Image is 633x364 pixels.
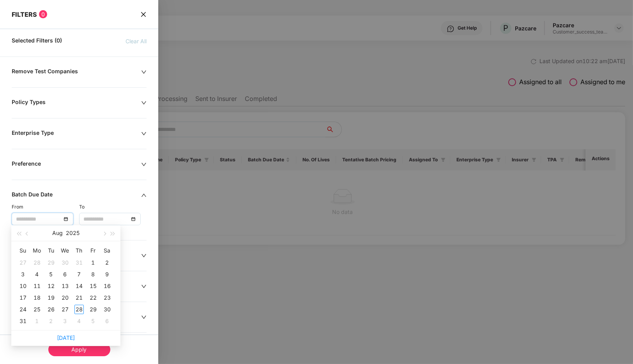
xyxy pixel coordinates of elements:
[66,225,80,241] button: 2025
[60,305,70,314] div: 27
[58,244,72,257] th: We
[46,270,56,279] div: 5
[16,257,30,269] td: 2025-07-27
[100,244,114,257] th: Sa
[103,293,112,302] div: 23
[58,257,72,269] td: 2025-07-30
[16,315,30,327] td: 2025-08-31
[79,203,147,211] div: To
[18,270,28,279] div: 3
[16,244,30,257] th: Su
[46,316,56,326] div: 2
[12,203,79,211] div: From
[60,258,70,267] div: 30
[103,305,112,314] div: 30
[18,293,28,302] div: 17
[18,305,28,314] div: 24
[16,269,30,280] td: 2025-08-03
[12,129,141,138] div: Enterprise Type
[12,160,141,169] div: Preference
[141,131,147,136] span: down
[88,305,98,314] div: 29
[100,280,114,292] td: 2025-08-16
[72,315,86,327] td: 2025-09-04
[44,244,58,257] th: Tu
[32,293,42,302] div: 18
[103,270,112,279] div: 9
[30,292,44,304] td: 2025-08-18
[72,257,86,269] td: 2025-07-31
[86,292,100,304] td: 2025-08-22
[58,315,72,327] td: 2025-09-03
[60,270,70,279] div: 6
[30,304,44,315] td: 2025-08-25
[74,258,84,267] div: 31
[12,191,141,200] div: Batch Due Date
[86,269,100,280] td: 2025-08-08
[126,37,147,46] span: Clear All
[141,193,147,198] span: up
[52,225,63,241] button: Aug
[100,304,114,315] td: 2025-08-30
[74,293,84,302] div: 21
[46,258,56,267] div: 29
[44,257,58,269] td: 2025-07-29
[12,68,141,76] div: Remove Test Companies
[30,315,44,327] td: 2025-09-01
[88,293,98,302] div: 22
[100,292,114,304] td: 2025-08-23
[141,284,147,289] span: down
[39,10,47,18] span: 0
[100,315,114,327] td: 2025-09-06
[74,270,84,279] div: 7
[46,305,56,314] div: 26
[74,316,84,326] div: 4
[72,244,86,257] th: Th
[60,281,70,291] div: 13
[30,269,44,280] td: 2025-08-04
[72,292,86,304] td: 2025-08-21
[44,269,58,280] td: 2025-08-05
[141,315,147,320] span: down
[46,293,56,302] div: 19
[103,316,112,326] div: 6
[141,253,147,258] span: down
[58,292,72,304] td: 2025-08-20
[30,257,44,269] td: 2025-07-28
[103,281,112,291] div: 16
[100,257,114,269] td: 2025-08-02
[58,269,72,280] td: 2025-08-06
[16,292,30,304] td: 2025-08-17
[18,281,28,291] div: 10
[141,69,147,75] span: down
[58,280,72,292] td: 2025-08-13
[60,293,70,302] div: 20
[44,280,58,292] td: 2025-08-12
[72,304,86,315] td: 2025-08-28
[74,305,84,314] div: 28
[60,316,70,326] div: 3
[86,280,100,292] td: 2025-08-15
[32,270,42,279] div: 4
[140,10,147,18] span: close
[12,37,62,46] span: Selected Filters (0)
[72,269,86,280] td: 2025-08-07
[16,304,30,315] td: 2025-08-24
[86,257,100,269] td: 2025-08-01
[12,11,37,18] span: FILTERS
[16,280,30,292] td: 2025-08-10
[44,315,58,327] td: 2025-09-02
[100,269,114,280] td: 2025-08-09
[32,305,42,314] div: 25
[86,315,100,327] td: 2025-09-05
[88,258,98,267] div: 1
[32,258,42,267] div: 28
[46,281,56,291] div: 12
[141,100,147,106] span: down
[88,316,98,326] div: 5
[103,258,112,267] div: 2
[18,316,28,326] div: 31
[88,281,98,291] div: 15
[30,244,44,257] th: Mo
[12,99,141,107] div: Policy Types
